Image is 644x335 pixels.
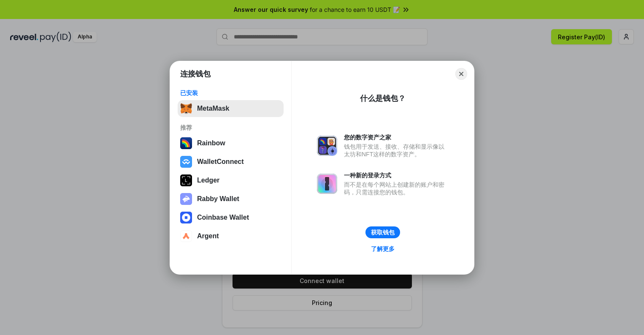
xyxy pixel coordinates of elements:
h1: 连接钱包 [180,69,211,79]
div: 获取钱包 [371,229,395,236]
div: Coinbase Wallet [197,214,249,221]
div: 钱包用于发送、接收、存储和显示像以太坊和NFT这样的数字资产。 [344,143,449,158]
button: MetaMask [178,100,284,117]
img: svg+xml,%3Csvg%20xmlns%3D%22http%3A%2F%2Fwww.w3.org%2F2000%2Fsvg%22%20width%3D%2228%22%20height%3... [180,174,192,186]
button: WalletConnect [178,153,284,170]
div: 什么是钱包？ [360,93,406,103]
div: Rainbow [197,139,225,147]
button: Rainbow [178,135,284,152]
img: svg+xml,%3Csvg%20width%3D%2228%22%20height%3D%2228%22%20viewBox%3D%220%200%2028%2028%22%20fill%3D... [180,230,192,242]
div: 了解更多 [371,245,395,253]
img: svg+xml,%3Csvg%20width%3D%2228%22%20height%3D%2228%22%20viewBox%3D%220%200%2028%2028%22%20fill%3D... [180,156,192,168]
div: WalletConnect [197,158,244,166]
div: MetaMask [197,105,229,112]
div: 您的数字资产之家 [344,133,449,141]
div: 推荐 [180,124,281,131]
button: Ledger [178,172,284,189]
a: 了解更多 [366,243,400,254]
div: Rabby Wallet [197,195,239,203]
button: Close [455,68,467,80]
button: 获取钱包 [365,226,400,238]
img: svg+xml,%3Csvg%20fill%3D%22none%22%20height%3D%2233%22%20viewBox%3D%220%200%2035%2033%22%20width%... [180,103,192,114]
img: svg+xml,%3Csvg%20xmlns%3D%22http%3A%2F%2Fwww.w3.org%2F2000%2Fsvg%22%20fill%3D%22none%22%20viewBox... [317,136,337,156]
button: Rabby Wallet [178,191,284,207]
button: Argent [178,228,284,245]
div: 一种新的登录方式 [344,172,449,179]
div: Ledger [197,177,219,184]
img: svg+xml,%3Csvg%20width%3D%2228%22%20height%3D%2228%22%20viewBox%3D%220%200%2028%2028%22%20fill%3D... [180,212,192,223]
img: svg+xml,%3Csvg%20xmlns%3D%22http%3A%2F%2Fwww.w3.org%2F2000%2Fsvg%22%20fill%3D%22none%22%20viewBox... [317,174,337,194]
div: 而不是在每个网站上创建新的账户和密码，只需连接您的钱包。 [344,181,449,196]
img: svg+xml,%3Csvg%20width%3D%22120%22%20height%3D%22120%22%20viewBox%3D%220%200%20120%20120%22%20fil... [180,137,192,149]
div: 已安装 [180,89,281,97]
button: Coinbase Wallet [178,209,284,226]
div: Argent [197,232,219,240]
img: svg+xml,%3Csvg%20xmlns%3D%22http%3A%2F%2Fwww.w3.org%2F2000%2Fsvg%22%20fill%3D%22none%22%20viewBox... [180,193,192,205]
